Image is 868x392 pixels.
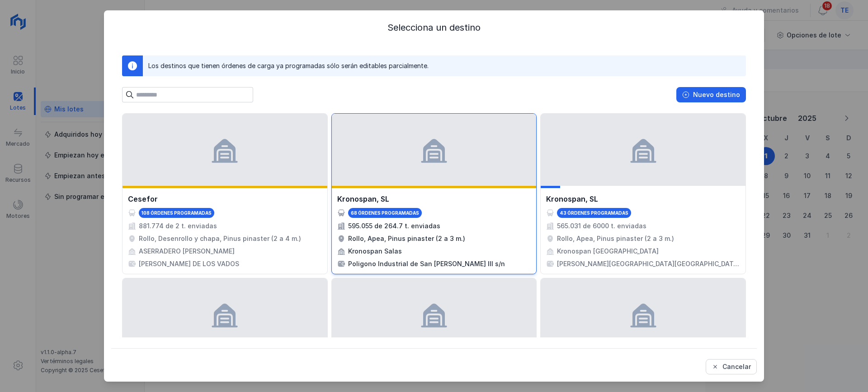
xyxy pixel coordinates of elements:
[560,210,628,216] div: 43 órdenes programadas
[139,247,235,256] div: ASERRADERO [PERSON_NAME]
[348,221,440,231] div: 595.055 de 264.7 t. enviadas
[142,210,212,216] div: 108 órdenes programadas
[546,194,598,204] div: Kronospan, SL
[348,247,402,256] div: Kronospan Salas
[722,362,751,371] div: Cancelar
[148,61,429,70] div: Los destinos que tienen órdenes de carga ya programadas sólo serán editables parcialmente.
[337,194,389,204] div: Kronospan, SL
[111,21,757,34] div: Selecciona un destino
[557,259,740,268] div: [PERSON_NAME][GEOGRAPHIC_DATA][GEOGRAPHIC_DATA], Km 106, 09199, [GEOGRAPHIC_DATA]
[557,247,659,256] div: Kronospan [GEOGRAPHIC_DATA]
[693,90,740,99] div: Nuevo destino
[676,87,746,102] button: Nuevo destino
[348,234,465,243] div: Rollo, Apea, Pinus pinaster (2 a 3 m.)
[139,221,217,231] div: 881.774 de 2 t. enviadas
[706,359,757,374] button: Cancelar
[348,259,505,268] div: Poligono Industrial de San [PERSON_NAME] III s/n
[351,210,419,216] div: 68 órdenes programadas
[139,234,301,243] div: Rollo, Desenrollo y chapa, Pinus pinaster (2 a 4 m.)
[128,194,158,204] div: Cesefor
[557,234,674,243] div: Rollo, Apea, Pinus pinaster (2 a 3 m.)
[139,259,239,268] div: [PERSON_NAME] DE LOS VADOS
[557,221,646,231] div: 565.031 de 6000 t. enviadas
